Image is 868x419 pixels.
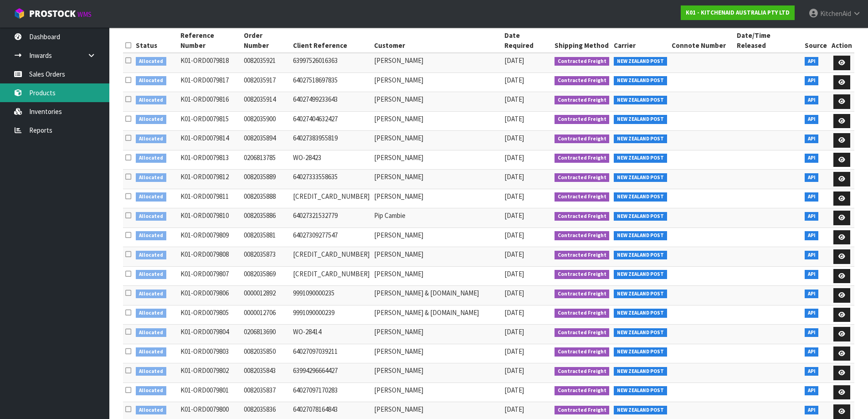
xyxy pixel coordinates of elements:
[372,150,502,170] td: [PERSON_NAME]
[802,28,829,53] th: Source
[820,9,851,18] span: KitchenAid
[178,325,242,344] td: K01-ORD0079804
[136,173,166,182] span: Allocated
[614,309,667,318] span: NEW ZEALAND POST
[686,9,790,16] strong: K01 - KITCHENAID AUSTRALIA PTY LTD
[291,325,372,344] td: WO-28414
[178,53,242,72] td: K01-ORD0079818
[291,228,372,247] td: 64027309277547
[14,8,25,19] img: cube-alt.png
[291,170,372,189] td: 64027333558635
[178,208,242,228] td: K01-ORD0079810
[614,57,667,66] span: NEW ZEALAND POST
[504,114,524,123] span: [DATE]
[614,212,667,221] span: NEW ZEALAND POST
[136,115,166,124] span: Allocated
[178,92,242,112] td: K01-ORD0079816
[136,386,166,395] span: Allocated
[291,247,372,267] td: [CREDIT_CARD_NUMBER]
[136,406,166,415] span: Allocated
[178,228,242,247] td: K01-ORD0079809
[372,363,502,383] td: [PERSON_NAME]
[504,289,524,297] span: [DATE]
[178,72,242,92] td: K01-ORD0079817
[291,28,372,53] th: Client Reference
[614,154,667,163] span: NEW ZEALAND POST
[614,386,667,395] span: NEW ZEALAND POST
[241,344,291,363] td: 0082035850
[241,53,291,72] td: 0082035921
[555,347,610,357] span: Contracted Freight
[614,290,667,299] span: NEW ZEALAND POST
[805,192,819,202] span: API
[178,247,242,267] td: K01-ORD0079808
[291,53,372,72] td: 63997526016363
[372,189,502,208] td: [PERSON_NAME]
[241,363,291,383] td: 0082035843
[241,111,291,131] td: 0082035900
[504,134,524,142] span: [DATE]
[669,28,735,53] th: Connote Number
[136,57,166,66] span: Allocated
[614,96,667,105] span: NEW ZEALAND POST
[555,134,610,144] span: Contracted Freight
[136,328,166,337] span: Allocated
[136,270,166,279] span: Allocated
[136,134,166,144] span: Allocated
[614,192,667,202] span: NEW ZEALAND POST
[136,290,166,299] span: Allocated
[805,173,819,182] span: API
[504,211,524,220] span: [DATE]
[136,76,166,85] span: Allocated
[291,208,372,228] td: 64027321532779
[372,170,502,189] td: [PERSON_NAME]
[504,192,524,201] span: [DATE]
[178,383,242,402] td: K01-ORD0079801
[291,150,372,170] td: WO-28423
[291,131,372,150] td: 64027383955819
[372,383,502,402] td: [PERSON_NAME]
[291,344,372,363] td: 64027097039211
[178,305,242,325] td: K01-ORD0079805
[504,153,524,162] span: [DATE]
[178,150,242,170] td: K01-ORD0079813
[241,325,291,344] td: 0206813690
[136,154,166,163] span: Allocated
[614,328,667,337] span: NEW ZEALAND POST
[372,325,502,344] td: [PERSON_NAME]
[805,231,819,240] span: API
[291,266,372,286] td: [CREDIT_CARD_NUMBER]
[136,367,166,376] span: Allocated
[555,309,610,318] span: Contracted Freight
[241,150,291,170] td: 0206813785
[178,170,242,189] td: K01-ORD0079812
[178,111,242,131] td: K01-ORD0079815
[555,115,610,124] span: Contracted Freight
[291,189,372,208] td: [CREDIT_CARD_NUMBER]
[614,406,667,415] span: NEW ZEALAND POST
[805,154,819,163] span: API
[805,290,819,299] span: API
[372,131,502,150] td: [PERSON_NAME]
[178,189,242,208] td: K01-ORD0079811
[136,96,166,105] span: Allocated
[372,72,502,92] td: [PERSON_NAME]
[611,28,669,53] th: Carrier
[136,192,166,202] span: Allocated
[502,28,552,53] th: Date Required
[555,76,610,85] span: Contracted Freight
[241,305,291,325] td: 0000012706
[614,115,667,124] span: NEW ZEALAND POST
[372,266,502,286] td: [PERSON_NAME]
[614,134,667,144] span: NEW ZEALAND POST
[241,92,291,112] td: 0082035914
[734,28,802,53] th: Date/Time Released
[178,28,242,53] th: Reference Number
[504,56,524,65] span: [DATE]
[372,305,502,325] td: [PERSON_NAME] & [DOMAIN_NAME]
[136,309,166,318] span: Allocated
[372,53,502,72] td: [PERSON_NAME]
[614,367,667,376] span: NEW ZEALAND POST
[504,366,524,375] span: [DATE]
[241,189,291,208] td: 0082035888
